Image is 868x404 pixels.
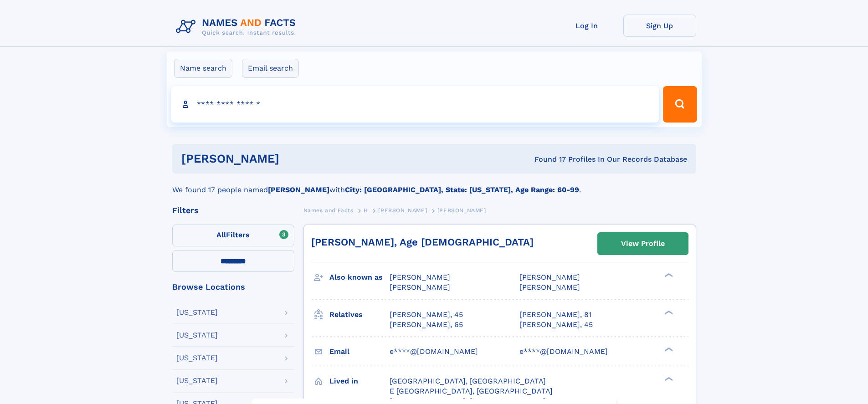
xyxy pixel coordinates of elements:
[172,174,696,195] div: We found 17 people named with .
[176,309,218,316] div: [US_STATE]
[663,376,673,382] div: ❯
[550,15,623,37] a: Log In
[621,233,665,254] div: View Profile
[174,59,232,78] label: Name search
[329,307,390,322] h3: Relatives
[216,230,226,239] span: All
[390,283,450,291] span: [PERSON_NAME]
[181,153,407,164] h1: [PERSON_NAME]
[407,154,687,164] div: Found 17 Profiles In Our Records Database
[663,272,673,278] div: ❯
[663,309,673,315] div: ❯
[390,320,463,330] a: [PERSON_NAME], 65
[364,205,368,216] a: H
[176,332,218,339] div: [US_STATE]
[345,185,579,194] b: City: [GEOGRAPHIC_DATA], State: [US_STATE], Age Range: 60-99
[519,310,591,320] a: [PERSON_NAME], 81
[329,344,390,359] h3: Email
[329,373,390,389] h3: Lived in
[519,283,580,291] span: [PERSON_NAME]
[378,205,427,216] a: [PERSON_NAME]
[303,205,354,216] a: Names and Facts
[364,207,368,214] span: H
[390,310,463,320] a: [PERSON_NAME], 45
[172,283,294,291] div: Browse Locations
[172,225,294,246] label: Filters
[390,387,553,395] span: E [GEOGRAPHIC_DATA], [GEOGRAPHIC_DATA]
[176,377,218,384] div: [US_STATE]
[623,15,696,37] a: Sign Up
[171,86,659,123] input: search input
[663,346,673,352] div: ❯
[172,206,294,215] div: Filters
[390,273,450,281] span: [PERSON_NAME]
[268,185,329,194] b: [PERSON_NAME]
[242,59,299,78] label: Email search
[172,15,303,39] img: Logo Names and Facts
[176,354,218,362] div: [US_STATE]
[663,86,697,123] button: Search Button
[519,273,580,281] span: [PERSON_NAME]
[390,377,546,385] span: [GEOGRAPHIC_DATA], [GEOGRAPHIC_DATA]
[329,270,390,285] h3: Also known as
[519,320,593,330] a: [PERSON_NAME], 45
[598,233,688,255] a: View Profile
[437,207,486,214] span: [PERSON_NAME]
[378,207,427,214] span: [PERSON_NAME]
[311,236,534,248] a: [PERSON_NAME], Age [DEMOGRAPHIC_DATA]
